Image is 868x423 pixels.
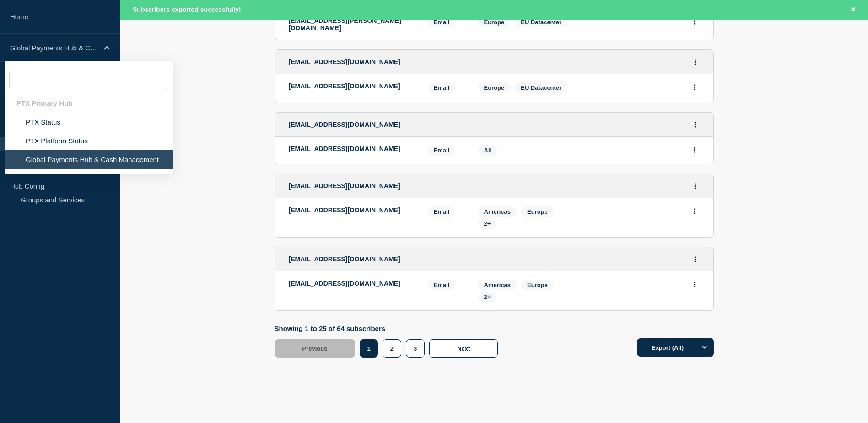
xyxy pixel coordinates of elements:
[690,179,701,193] button: Actions
[428,17,456,27] span: Email
[289,58,400,65] span: [EMAIL_ADDRESS][DOMAIN_NAME]
[689,204,701,218] button: Actions
[428,206,456,217] span: Email
[847,5,859,15] button: Close banner
[383,339,401,358] button: 2
[428,280,456,290] span: Email
[484,19,505,26] span: Europe
[637,338,714,357] button: Export (All)
[5,131,173,150] li: PTX Platform Status
[428,145,456,156] span: Email
[689,277,701,292] button: Actions
[289,280,414,287] p: [EMAIL_ADDRESS][DOMAIN_NAME]
[484,147,492,154] span: All
[302,345,328,352] span: Previous
[690,55,701,69] button: Actions
[289,182,400,190] span: [EMAIL_ADDRESS][DOMAIN_NAME]
[289,255,400,263] span: [EMAIL_ADDRESS][DOMAIN_NAME]
[289,17,414,32] p: [EMAIL_ADDRESS][PERSON_NAME][DOMAIN_NAME]
[275,339,356,358] button: Previous
[5,150,173,169] li: Global Payments Hub & Cash Management
[275,325,503,332] p: Showing 1 to 25 of 64 subscribers
[527,282,548,288] span: Europe
[289,121,400,128] span: [EMAIL_ADDRESS][DOMAIN_NAME]
[484,208,511,215] span: Americas
[690,118,701,132] button: Actions
[484,84,505,91] span: Europe
[406,339,425,358] button: 3
[484,220,491,227] span: 2+
[689,143,701,157] button: Actions
[457,345,470,352] span: Next
[5,94,173,113] div: PTX Primary Hub
[695,338,714,357] button: Options
[690,252,701,266] button: Actions
[521,84,561,91] span: EU Datacenter
[133,6,241,13] span: Subscribers exported successfully!
[484,293,491,300] span: 2+
[527,208,548,215] span: Europe
[289,206,414,214] p: [EMAIL_ADDRESS][DOMAIN_NAME]
[289,145,414,152] p: [EMAIL_ADDRESS][DOMAIN_NAME]
[289,82,414,90] p: [EMAIL_ADDRESS][DOMAIN_NAME]
[429,339,498,358] button: Next
[10,44,98,52] p: Global Payments Hub & Cash Management
[484,282,511,288] span: Americas
[428,82,456,93] span: Email
[689,15,701,29] button: Actions
[689,80,701,94] button: Actions
[5,113,173,131] li: PTX Status
[360,339,377,358] button: 1
[521,19,561,26] span: EU Datacenter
